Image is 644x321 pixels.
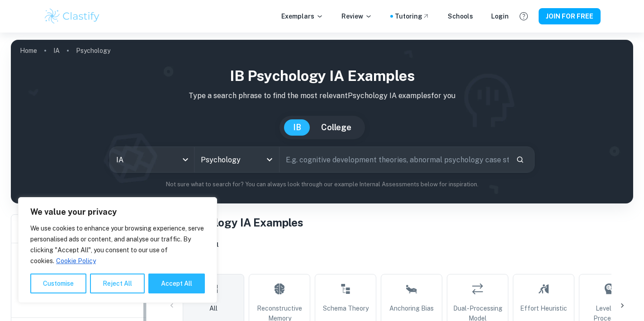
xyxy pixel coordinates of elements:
span: All [209,303,218,313]
button: Customise [30,274,86,293]
p: Type a search phrase to find the most relevant Psychology IA examples for you [18,90,626,101]
a: Cookie Policy [56,257,96,265]
p: Review [341,11,372,21]
button: IB [284,119,310,136]
img: Clastify logo [43,7,101,25]
button: Search [512,152,528,167]
p: Not sure what to search for? You can always look through our example Internal Assessments below f... [18,180,626,189]
p: Exemplars [281,11,323,21]
span: Effort Heuristic [520,303,567,313]
button: Help and Feedback [516,9,531,24]
button: JOIN FOR FREE [539,8,601,24]
a: Tutoring [395,11,430,21]
img: profile cover [11,40,633,203]
span: Schema Theory [323,303,369,313]
a: Home [20,44,37,57]
a: Schools [448,11,473,21]
h6: Topic [161,260,633,270]
div: We value your privacy [18,197,217,303]
a: IA [53,44,60,57]
button: Reject All [90,274,145,293]
a: Login [491,11,509,21]
h1: All Psychology IA Examples [161,214,633,231]
h1: IB Psychology IA examples [18,65,626,87]
button: Open [263,153,276,166]
p: Psychology [76,46,110,56]
button: College [312,119,360,136]
p: We value your privacy [30,207,205,217]
button: Accept All [148,274,205,293]
span: Anchoring Bias [389,303,434,313]
div: IA [110,147,194,172]
input: E.g. cognitive development theories, abnormal psychology case studies, social psychology experime... [279,147,509,172]
p: We use cookies to enhance your browsing experience, serve personalised ads or content, and analys... [30,223,205,266]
